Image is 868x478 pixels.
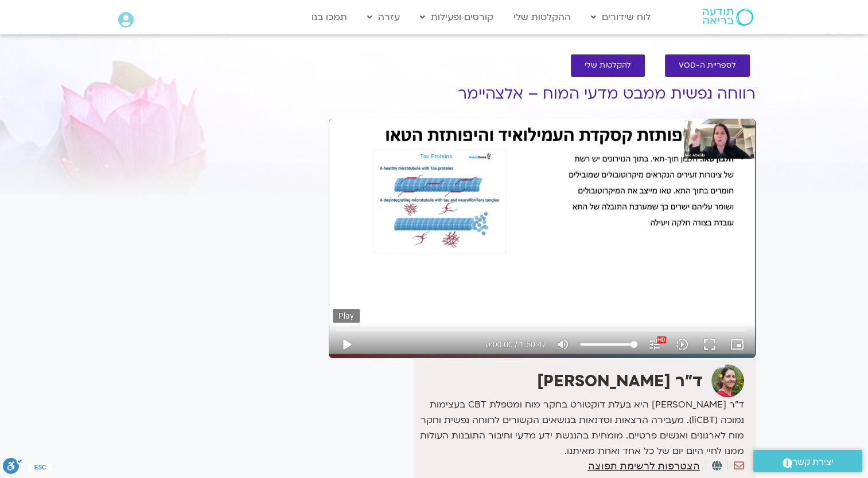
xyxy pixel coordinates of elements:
strong: ד"ר [PERSON_NAME] [537,370,703,392]
span: יצירת קשר [792,455,834,470]
a: ההקלטות שלי [508,6,577,28]
a: להקלטות שלי [571,54,645,77]
img: ד"ר נועה אלבלדה [711,365,744,397]
span: לספריית ה-VOD [679,61,736,70]
span: להקלטות שלי [585,61,631,70]
img: תודעה בריאה [703,9,753,26]
h1: רווחה נפשית ממבט מדעי המוח – אלצהיימר [329,85,756,103]
a: הצטרפות לרשימת תפוצה [587,461,699,471]
a: תמכו בנו [306,6,353,28]
a: לספריית ה-VOD [665,54,750,77]
p: ד״ר [PERSON_NAME] היא בעלת דוקטורט בחקר מוח ומטפלת CBT בעצימות נמוכה (liCBT). מעבירה הרצאות וסדנא... [417,397,744,459]
a: יצירת קשר [753,450,862,472]
a: לוח שידורים [585,6,656,28]
a: עזרה [361,6,406,28]
a: קורסים ופעילות [414,6,499,28]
